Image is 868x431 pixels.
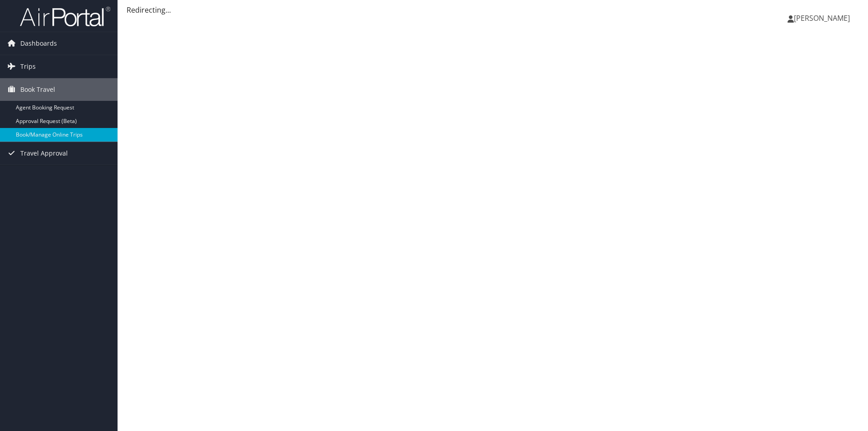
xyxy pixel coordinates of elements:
[127,5,859,15] div: Redirecting...
[20,32,57,55] span: Dashboards
[20,78,55,101] span: Book Travel
[20,55,36,78] span: Trips
[20,6,110,27] img: airportal-logo.png
[788,5,859,32] a: [PERSON_NAME]
[20,142,68,165] span: Travel Approval
[794,13,850,23] span: [PERSON_NAME]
